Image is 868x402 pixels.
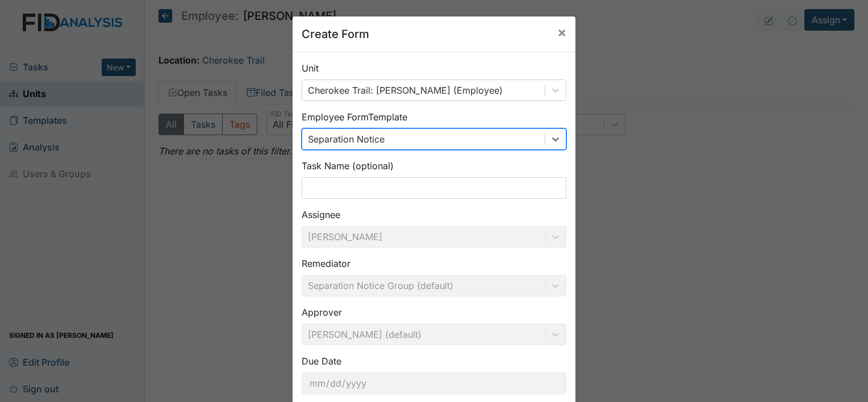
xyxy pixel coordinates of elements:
[302,110,407,124] label: Employee Form Template
[302,159,394,173] label: Task Name (optional)
[557,24,566,40] span: ×
[302,354,341,368] label: Due Date
[308,83,503,97] div: Cherokee Trail: [PERSON_NAME] (Employee)
[302,305,342,319] label: Approver
[308,132,385,146] div: Separation Notice
[302,26,369,43] h5: Create Form
[548,16,575,48] button: Close
[302,61,319,75] label: Unit
[302,257,350,270] label: Remediator
[302,208,340,221] label: Assignee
